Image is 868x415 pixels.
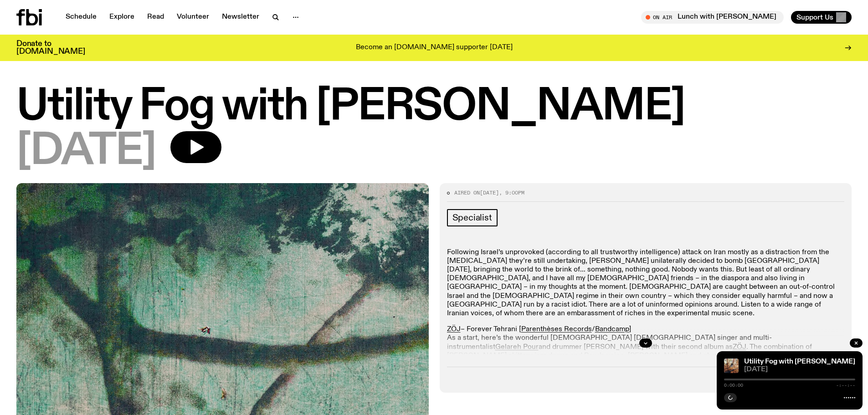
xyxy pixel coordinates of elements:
a: Read [142,11,169,24]
img: Cover for billy woods' album Golliwog [724,359,739,373]
span: , 9:00pm [499,189,524,196]
span: 0:00:00 [724,383,743,388]
button: Support Us [791,11,852,24]
span: [DATE] [16,131,156,172]
p: Become an [DOMAIN_NAME] supporter [DATE] [356,44,513,52]
span: Support Us [796,13,833,21]
a: Specialist [447,209,498,226]
span: Aired on [454,189,480,196]
a: Explore [104,11,140,24]
a: ZÖJ [447,326,461,333]
button: On AirLunch with [PERSON_NAME] [641,11,784,24]
span: Specialist [452,213,492,223]
span: -:--:-- [836,383,855,388]
a: Schedule [60,11,102,24]
p: – Forever Tehrani [ / ] As a start, here’s the wonderful [DEMOGRAPHIC_DATA] [DEMOGRAPHIC_DATA] si... [447,325,845,386]
h3: Donate to [DOMAIN_NAME] [16,40,85,56]
p: Following Israel’s unprovoked (according to all trustworthy intelligence) attack on Iran mostly a... [447,248,845,318]
a: Volunteer [171,11,215,24]
span: [DATE] [480,189,499,196]
a: Utility Fog with [PERSON_NAME] [744,358,855,365]
span: [DATE] [744,366,855,373]
a: Bandcamp [595,326,629,333]
h1: Utility Fog with [PERSON_NAME] [16,87,852,128]
a: Newsletter [216,11,265,24]
a: Parenthèses Records [521,326,592,333]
